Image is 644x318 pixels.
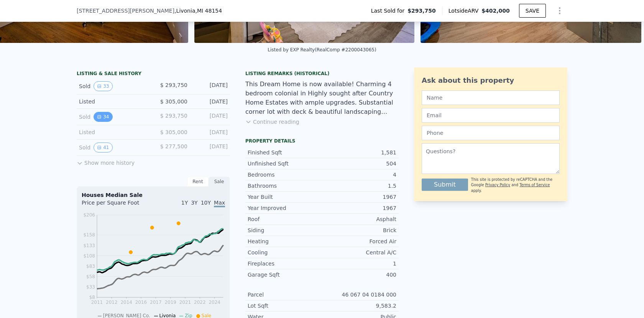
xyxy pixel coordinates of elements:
[245,70,399,77] div: Listing Remarks (Historical)
[322,215,396,223] div: Asphalt
[371,7,408,15] span: Last Sold for
[422,90,560,105] input: Name
[160,113,187,119] span: $ 293,750
[322,260,396,267] div: 1
[77,7,174,15] span: [STREET_ADDRESS][PERSON_NAME]
[214,200,225,207] span: Max
[89,295,95,300] tspan: $8
[201,200,211,206] span: 10Y
[322,182,396,190] div: 1.5
[77,70,230,78] div: LISTING & SALE HISTORY
[322,204,396,212] div: 1967
[83,212,95,218] tspan: $206
[150,300,162,305] tspan: 2017
[83,243,95,248] tspan: $133
[209,177,230,187] div: Sale
[322,238,396,245] div: Forced Air
[322,249,396,256] div: Central A/C
[322,271,396,279] div: 400
[160,98,187,105] span: $ 305,000
[248,193,322,201] div: Year Built
[179,300,191,305] tspan: 2021
[407,7,436,15] span: $293,750
[160,143,187,149] span: $ 277,500
[86,274,95,279] tspan: $58
[82,199,153,211] div: Price per Square Foot
[248,171,322,179] div: Bedrooms
[322,160,396,167] div: 504
[79,98,147,105] div: Listed
[94,143,112,152] button: View historical data
[248,149,322,156] div: Finished Sqft
[248,215,322,223] div: Roof
[322,226,396,234] div: Brick
[86,284,95,290] tspan: $33
[120,300,132,305] tspan: 2014
[135,300,147,305] tspan: 2016
[552,3,567,18] button: Show Options
[519,183,550,187] a: Terms of Service
[248,260,322,267] div: Fireplaces
[209,300,221,305] tspan: 2024
[322,302,396,310] div: 9,583.2
[248,291,322,298] div: Parcel
[519,4,546,18] button: SAVE
[195,8,222,14] span: , MI 48154
[481,8,510,14] span: $402,000
[245,138,399,144] div: Property details
[248,249,322,256] div: Cooling
[422,75,560,86] div: Ask about this property
[194,98,228,105] div: [DATE]
[245,118,299,126] button: Continue reading
[248,302,322,310] div: Lot Sqft
[79,112,147,122] div: Sold
[322,291,396,298] div: 46 067 04 0184 000
[187,177,209,187] div: Rent
[174,7,222,15] span: , Livonia
[83,232,95,238] tspan: $158
[194,143,228,152] div: [DATE]
[422,179,468,191] button: Submit
[322,193,396,201] div: 1967
[322,171,396,179] div: 4
[86,264,95,269] tspan: $83
[248,238,322,245] div: Heating
[268,47,376,52] div: Listed by EXP Realty (RealComp #2200043065)
[194,112,228,122] div: [DATE]
[248,226,322,234] div: Siding
[248,182,322,190] div: Bathrooms
[79,128,147,136] div: Listed
[160,82,187,88] span: $ 293,750
[91,300,103,305] tspan: 2011
[471,177,560,193] div: This site is protected by reCAPTCHA and the Google and apply.
[248,271,322,279] div: Garage Sqft
[94,112,112,122] button: View historical data
[449,7,481,15] span: Lotside ARV
[106,300,118,305] tspan: 2012
[194,300,206,305] tspan: 2022
[181,200,188,206] span: 1Y
[83,253,95,259] tspan: $108
[485,183,510,187] a: Privacy Policy
[248,160,322,167] div: Unfinished Sqft
[422,126,560,140] input: Phone
[194,128,228,136] div: [DATE]
[194,81,228,91] div: [DATE]
[165,300,177,305] tspan: 2019
[160,129,187,135] span: $ 305,000
[79,81,147,91] div: Sold
[248,204,322,212] div: Year Improved
[245,80,399,116] div: This Dream Home is now available! Charming 4 bedroom colonial in Highly sought after Country Home...
[94,81,112,91] button: View historical data
[422,108,560,123] input: Email
[77,156,135,167] button: Show more history
[191,200,197,206] span: 3Y
[79,143,147,152] div: Sold
[82,191,225,199] div: Houses Median Sale
[322,149,396,156] div: 1,581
